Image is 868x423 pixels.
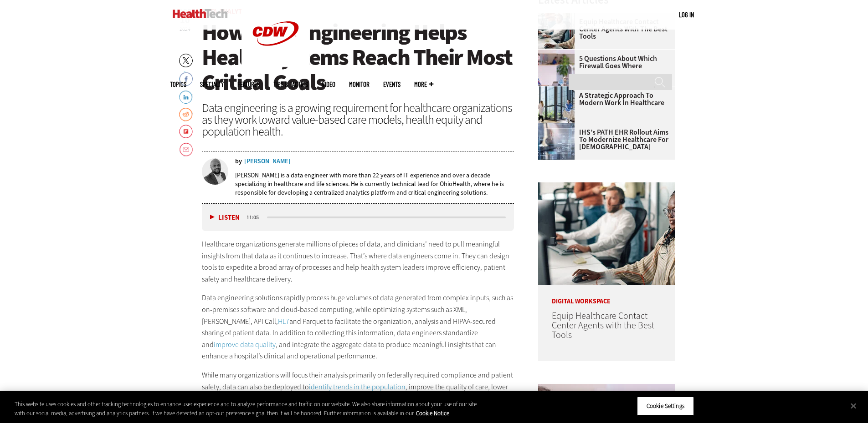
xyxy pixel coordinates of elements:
[383,81,401,88] a: Events
[210,214,240,221] button: Listen
[538,92,669,106] a: A Strategic Approach to Modern Work in Healthcare
[538,86,579,94] a: Health workers in a modern hospital
[15,400,478,418] div: This website uses cookies and other tracking technologies to enhance user experience and to analy...
[538,123,579,131] a: Electronic health records
[679,10,694,19] a: Log in
[538,182,675,285] img: Contact center
[309,382,406,392] a: identify trends in the population
[322,81,335,88] a: Video
[235,171,514,197] p: [PERSON_NAME] is a data engineer with more than 22 years of IT experience and over a decade speci...
[416,409,449,417] a: More information about your privacy
[200,81,224,88] span: Specialty
[538,285,675,305] p: Digital Workspace
[538,123,575,160] img: Electronic health records
[173,9,228,18] img: Home
[237,81,260,88] a: Features
[349,81,370,88] a: MonITor
[244,158,291,165] a: [PERSON_NAME]
[245,213,266,222] div: duration
[202,204,514,231] div: media player
[538,129,669,151] a: IHS’s PATH EHR Rollout Aims to Modernize Healthcare for [DEMOGRAPHIC_DATA]
[170,81,186,88] span: Topics
[214,340,276,349] a: improve data quality
[414,81,433,88] span: More
[202,238,514,285] p: Healthcare organizations generate millions of pieces of data, and clinicians’ need to pull meanin...
[679,10,694,20] div: User menu
[278,317,289,326] a: HL7
[235,158,242,165] span: by
[843,396,863,416] button: Close
[202,102,514,137] div: Data engineering is a growing requirement for healthcare organizations as they work toward value-...
[202,158,228,185] img: Suresh Munuswamy
[241,60,310,70] a: CDW
[202,292,514,362] p: Data engineering solutions rapidly process huge volumes of data generated from complex inputs, su...
[637,397,694,416] button: Cookie Settings
[552,310,654,341] a: Equip Healthcare Contact Center Agents with the Best Tools
[273,81,308,88] a: Tips & Tactics
[538,86,575,123] img: Health workers in a modern hospital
